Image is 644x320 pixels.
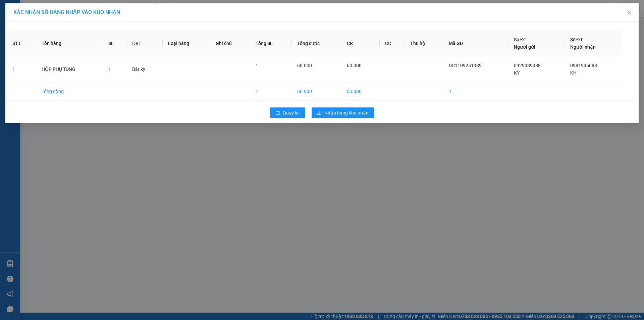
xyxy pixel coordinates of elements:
th: ĐVT [127,31,162,56]
td: Bất kỳ [127,56,162,82]
span: 1 [108,66,111,72]
span: 60.000 [347,63,362,68]
span: close [627,10,632,15]
th: Loại hàng [163,31,210,56]
span: 0981935688 [570,63,597,68]
th: CR [341,31,380,56]
td: Tổng cộng [36,82,103,101]
span: 60.000 [297,63,312,68]
span: KH [570,70,577,76]
th: CC [380,31,405,56]
td: 60.000 [341,82,380,101]
td: 1 [250,82,292,101]
th: Thu hộ [405,31,443,56]
td: HỘP PHỤ TÙNG [36,56,103,82]
button: downloadNhập hàng kho nhận [312,107,374,118]
td: 1 [7,56,36,82]
th: Tổng cước [292,31,341,56]
td: 1 [443,82,508,101]
span: 1 [256,63,258,68]
span: Quay lại [283,109,300,117]
span: 0929389388 [514,63,541,68]
td: 60.000 [292,82,341,101]
span: rollback [275,110,280,116]
span: download [317,110,322,116]
span: Số ĐT [570,37,583,42]
span: Nhập hàng kho nhận [324,109,369,117]
span: Số ĐT [514,37,527,42]
span: Người nhận [570,44,596,50]
span: KỲ [514,70,520,76]
th: Ghi chú [210,31,251,56]
span: XÁC NHẬN SỐ HÀNG NHẬP VÀO KHO NHẬN [13,9,120,15]
span: DC1109251989 [449,63,482,68]
span: Người gửi [514,44,535,50]
button: rollbackQuay lại [270,107,305,118]
th: STT [7,31,36,56]
th: Tên hàng [36,31,103,56]
th: Tổng SL [250,31,292,56]
th: SL [103,31,127,56]
th: Mã GD [443,31,508,56]
button: Close [620,3,639,22]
